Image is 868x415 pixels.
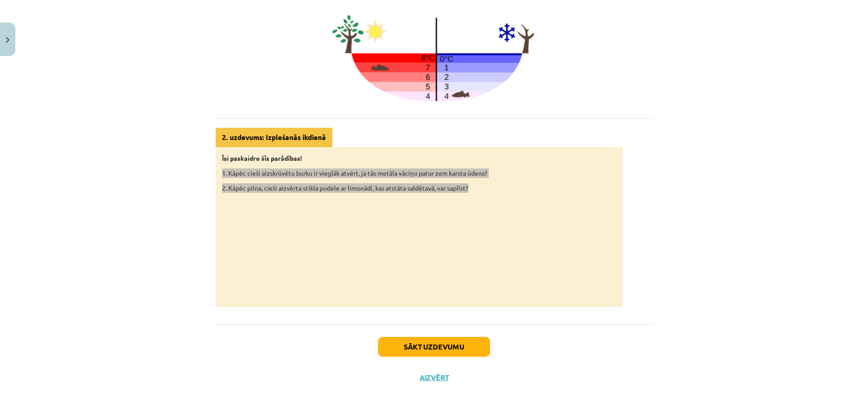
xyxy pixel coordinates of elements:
[222,133,326,142] strong: 2. uzdevums: Izplešanās ikdienā
[222,168,616,178] p: 1. Kāpēc cieši aizskrūvētu burku ir vieglāk atvērt, ja tās metāla vāciņu patur zem karsta ūdens?
[222,198,616,293] iframe: 2. uzdevums
[222,183,616,193] p: 2. Kāpēc pilna, cieši aizvērta stikla pudele ar limonādi, kas atstāta saldētavā, var saplīst?
[222,154,302,162] strong: Īsi paskaidro šīs parādības!
[378,337,490,357] button: Sākt uzdevumu
[6,37,9,43] img: icon-close-lesson-0947bae3869378f0d4975bcd49f059093ad1ed9edebbc8119c70593378902aed.svg
[417,373,451,382] button: Aizvērt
